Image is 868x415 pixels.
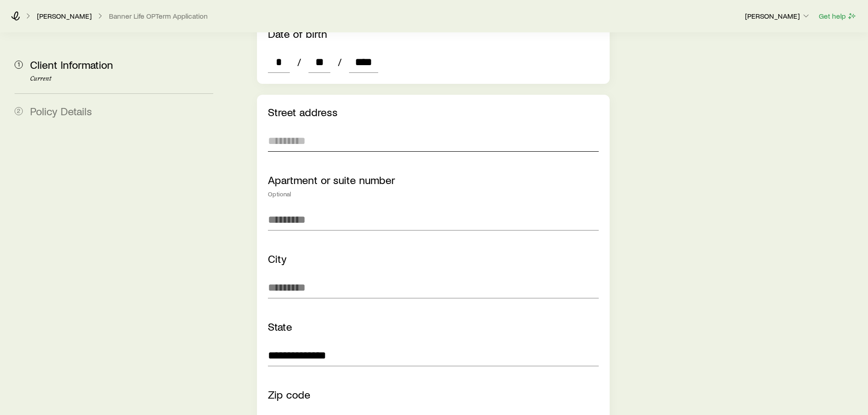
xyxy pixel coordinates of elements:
[745,11,811,20] p: [PERSON_NAME]
[268,105,338,118] label: Street address
[293,56,305,68] span: /
[268,27,598,40] p: Date of birth
[334,56,345,68] span: /
[15,61,23,69] span: 1
[36,12,92,20] a: [PERSON_NAME]
[30,58,113,71] span: Client Information
[268,252,287,265] label: City
[268,190,598,198] div: Optional
[268,320,292,333] label: State
[30,75,213,82] p: Current
[108,12,208,20] button: Banner Life OPTerm Application
[818,11,857,21] button: Get help
[15,107,23,115] span: 2
[745,11,811,22] button: [PERSON_NAME]
[30,104,92,118] span: Policy Details
[268,388,310,401] label: Zip code
[268,173,395,186] label: Apartment or suite number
